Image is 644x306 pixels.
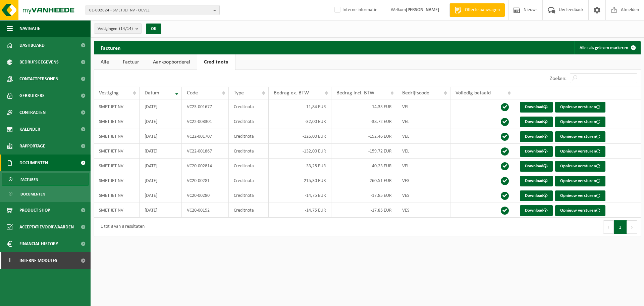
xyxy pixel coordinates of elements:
label: Interne informatie [333,5,377,15]
span: Financial History [19,235,58,252]
a: Factuur [116,54,146,70]
span: Facturen [20,173,38,186]
td: SMET JET NV [94,144,140,159]
td: -38,72 EUR [331,114,397,129]
a: Alle [94,54,116,70]
td: SMET JET NV [94,99,140,114]
td: VES [397,203,450,218]
td: VC20-00280 [182,188,229,203]
span: Kalender [19,121,40,138]
button: OK [146,24,161,34]
td: SMET JET NV [94,129,140,144]
a: Download [520,146,553,157]
span: I [7,252,13,269]
td: -215,30 EUR [269,173,331,188]
span: Vestigingen [98,24,133,34]
span: Datum [145,90,159,96]
label: Zoeken: [550,76,567,81]
a: Download [520,190,553,201]
strong: [PERSON_NAME] [406,7,439,12]
button: Previous [603,220,614,234]
span: Contactpersonen [19,71,58,87]
td: VEL [397,99,450,114]
button: Next [627,220,637,234]
button: Opnieuw versturen [555,117,605,127]
span: Bedrag ex. BTW [274,90,309,96]
a: Facturen [2,173,89,186]
td: VC22-001867 [182,144,229,159]
td: VEL [397,114,450,129]
span: Navigatie [19,20,40,37]
button: Opnieuw versturen [555,102,605,113]
td: -40,23 EUR [331,159,397,173]
td: -260,51 EUR [331,173,397,188]
td: Creditnota [229,203,269,218]
td: Creditnota [229,144,269,159]
td: SMET JET NV [94,173,140,188]
td: Creditnota [229,99,269,114]
button: Opnieuw versturen [555,176,605,186]
span: Dashboard [19,37,45,54]
span: Bedrijfscode [402,90,429,96]
td: -14,33 EUR [331,99,397,114]
span: Offerte aanvragen [463,7,501,13]
td: [DATE] [140,99,182,114]
td: VC20-00281 [182,173,229,188]
span: Documenten [19,155,48,171]
td: [DATE] [140,188,182,203]
td: VC20-00152 [182,203,229,218]
a: Download [520,161,553,172]
td: -132,00 EUR [269,144,331,159]
span: Acceptatievoorwaarden [19,219,74,235]
span: Interne modules [19,252,57,269]
a: Aankoopborderel [146,54,197,70]
td: VC22-001707 [182,129,229,144]
button: 1 [614,220,627,234]
span: Contracten [19,104,46,121]
td: -17,85 EUR [331,188,397,203]
button: Opnieuw versturen [555,161,605,172]
td: SMET JET NV [94,188,140,203]
a: Download [520,176,553,186]
a: Documenten [2,187,89,200]
td: Creditnota [229,159,269,173]
span: Bedrijfsgegevens [19,54,59,71]
span: Code [187,90,198,96]
td: SMET JET NV [94,159,140,173]
td: -159,72 EUR [331,144,397,159]
span: Volledig betaald [455,90,491,96]
button: Opnieuw versturen [555,190,605,201]
a: Download [520,117,553,127]
td: -11,84 EUR [269,99,331,114]
div: 1 tot 8 van 8 resultaten [97,221,145,233]
td: [DATE] [140,173,182,188]
span: Gebruikers [19,87,45,104]
td: [DATE] [140,144,182,159]
button: Alles als gelezen markeren [574,41,640,54]
td: -14,75 EUR [269,203,331,218]
td: -14,75 EUR [269,188,331,203]
td: [DATE] [140,159,182,173]
button: 01-002624 - SMET JET NV - OEVEL [86,5,220,15]
span: Vestiging [99,90,119,96]
a: Download [520,131,553,142]
td: -126,00 EUR [269,129,331,144]
a: Creditnota [197,54,235,70]
button: Vestigingen(14/14) [94,24,142,34]
td: Creditnota [229,129,269,144]
td: VEL [397,144,450,159]
td: VES [397,173,450,188]
td: -33,25 EUR [269,159,331,173]
count: (14/14) [119,27,133,31]
td: -17,85 EUR [331,203,397,218]
td: [DATE] [140,203,182,218]
span: Bedrag incl. BTW [336,90,374,96]
td: VES [397,188,450,203]
td: Creditnota [229,114,269,129]
span: Documenten [20,188,45,201]
h2: Facturen [94,41,127,54]
td: -152,46 EUR [331,129,397,144]
a: Download [520,102,553,113]
td: Creditnota [229,173,269,188]
button: Opnieuw versturen [555,205,605,216]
